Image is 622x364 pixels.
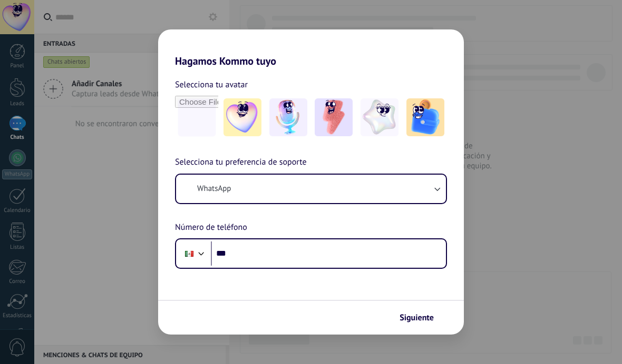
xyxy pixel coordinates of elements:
[179,242,199,265] div: Mexico: + 52
[197,184,231,194] span: WhatsApp
[175,156,307,169] span: Selecciona tu preferencia de soporte
[158,29,464,67] h2: Hagamos Kommo tuyo
[395,309,448,327] button: Siguiente
[175,78,248,92] span: Selecciona tu avatar
[361,98,399,136] img: -4.jpeg
[176,175,446,203] button: WhatsApp
[223,98,261,136] img: -1.jpeg
[315,98,353,136] img: -3.jpeg
[269,98,307,136] img: -2.jpeg
[400,314,434,321] span: Siguiente
[406,98,444,136] img: -5.jpeg
[175,221,247,235] span: Número de teléfono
